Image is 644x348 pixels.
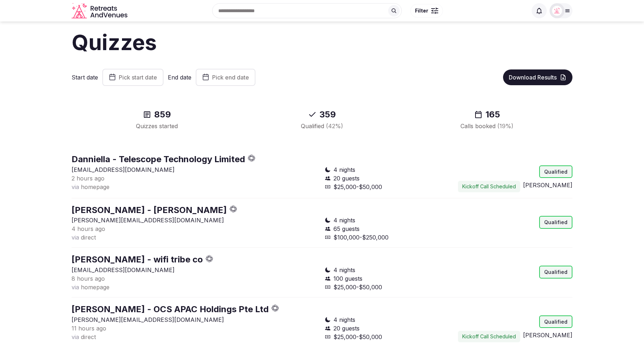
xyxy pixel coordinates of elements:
div: Qualified [248,122,396,130]
p: [EMAIL_ADDRESS][DOMAIN_NAME] [72,266,319,274]
a: Visit the homepage [72,3,129,19]
a: Danniella - Telescope Technology Limited [72,154,245,164]
a: [PERSON_NAME] - OCS APAC Holdings Pte Ltd [72,304,269,314]
span: Download Results [509,74,557,81]
div: $25,000-$50,000 [325,183,446,191]
button: Filter [410,4,443,18]
span: 4 nights [333,315,355,324]
button: [PERSON_NAME] [523,331,572,339]
svg: Retreats and Venues company logo [72,3,129,19]
button: [PERSON_NAME] - wifi tribe co [72,253,203,266]
button: Download Results [503,69,572,85]
span: direct [81,234,96,241]
div: Quizzes started [83,122,231,130]
label: End date [168,73,191,81]
div: Calls booked [413,122,561,130]
span: 4 nights [333,216,355,224]
span: Pick start date [119,74,157,81]
p: [EMAIL_ADDRESS][DOMAIN_NAME] [72,165,319,174]
span: direct [81,333,96,340]
div: $100,000-$250,000 [325,233,446,242]
span: Pick end date [212,74,249,81]
label: Start date [72,73,98,81]
span: via [72,183,79,190]
a: [PERSON_NAME] - [PERSON_NAME] [72,205,227,215]
div: 359 [248,109,396,120]
span: via [72,284,79,291]
span: ( 19 %) [497,122,513,130]
span: via [72,234,79,241]
span: homepage [81,284,109,291]
a: [PERSON_NAME] - wifi tribe co [72,254,203,265]
span: via [72,333,79,340]
span: 65 guests [333,224,360,233]
div: 165 [413,109,561,120]
span: 100 guests [333,274,362,283]
div: Qualified [539,165,572,178]
span: 4 nights [333,266,355,274]
div: $25,000-$50,000 [325,333,446,341]
p: [PERSON_NAME][EMAIL_ADDRESS][DOMAIN_NAME] [72,315,319,324]
h1: Quizzes [72,27,572,57]
button: 4 hours ago [72,224,105,233]
button: [PERSON_NAME] [523,181,572,189]
span: 2 hours ago [72,175,104,182]
div: Qualified [539,216,572,229]
span: 8 hours ago [72,275,105,282]
span: Filter [415,7,428,14]
span: homepage [81,183,109,190]
button: Kickoff Call Scheduled [458,181,520,192]
button: Danniella - Telescope Technology Limited [72,153,245,165]
span: 4 hours ago [72,225,105,232]
span: 11 hours ago [72,325,106,332]
p: [PERSON_NAME][EMAIL_ADDRESS][DOMAIN_NAME] [72,216,319,224]
button: [PERSON_NAME] - OCS APAC Holdings Pte Ltd [72,303,269,315]
span: 20 guests [333,174,360,183]
span: 4 nights [333,165,355,174]
button: Pick start date [102,69,164,86]
img: Matt Grant Oakes [552,6,562,16]
div: Qualified [539,315,572,328]
button: 11 hours ago [72,324,106,333]
div: Qualified [539,266,572,279]
button: Kickoff Call Scheduled [458,331,520,342]
button: Pick end date [196,69,255,86]
div: 859 [83,109,231,120]
button: 2 hours ago [72,174,104,183]
span: 20 guests [333,324,360,333]
div: $25,000-$50,000 [325,283,446,291]
button: 8 hours ago [72,274,105,283]
span: ( 42 %) [326,122,343,130]
button: [PERSON_NAME] - [PERSON_NAME] [72,204,227,216]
